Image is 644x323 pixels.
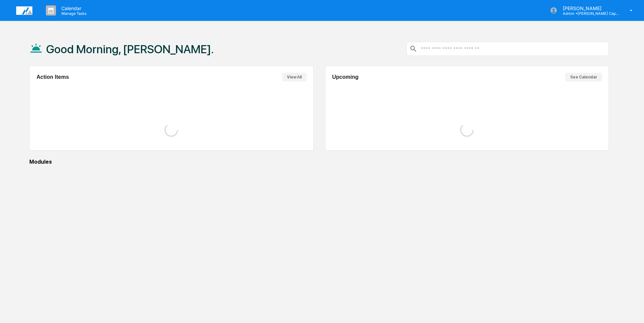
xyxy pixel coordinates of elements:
p: Calendar [56,5,90,11]
h2: Action Items [36,74,69,80]
p: Admin • [PERSON_NAME] Capital Management [557,11,620,16]
p: [PERSON_NAME] [557,5,620,11]
img: logo [16,6,32,15]
h2: Upcoming [332,74,358,80]
p: Manage Tasks [56,11,90,16]
button: See Calendar [565,73,602,82]
h1: Good Morning, [PERSON_NAME]. [46,42,214,56]
button: View All [282,73,306,82]
div: Modules [29,159,609,165]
